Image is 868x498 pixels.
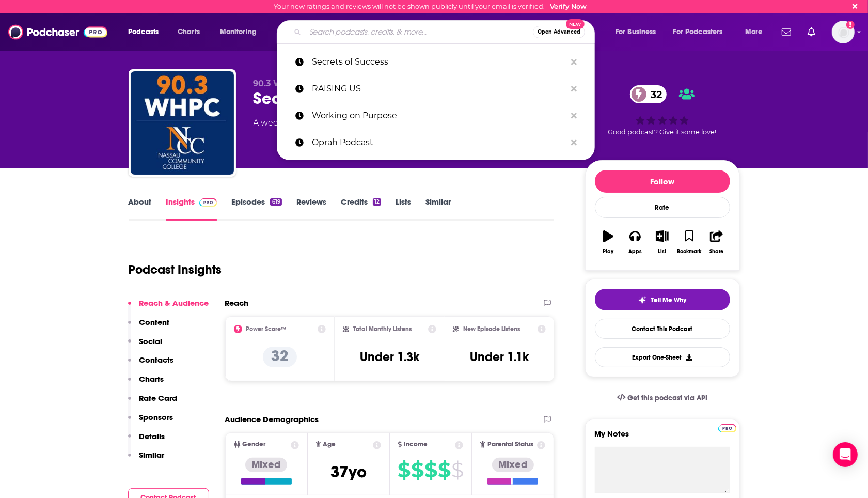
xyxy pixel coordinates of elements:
[585,79,740,143] div: 32Good podcast? Give it some love!
[312,102,566,129] p: Working on Purpose
[832,21,855,43] button: Show profile menu
[550,3,587,10] a: Verify Now
[312,75,566,102] p: RAISING US
[353,325,412,333] h2: Total Monthly Listens
[595,224,622,261] button: Play
[673,25,723,39] span: For Podcasters
[638,296,646,304] img: tell me why sparkle
[778,23,795,41] a: Show notifications dropdown
[274,3,587,10] div: Your new ratings and reviews will not be shown publicly until your email is verified.
[323,441,336,448] span: Age
[640,85,667,103] span: 32
[139,412,173,422] p: Sponsors
[243,441,266,448] span: Gender
[424,462,437,478] span: $
[595,347,730,367] button: Export One-Sheet
[270,198,281,206] div: 619
[131,71,234,175] img: Secrets of Success
[745,25,763,39] span: More
[254,79,303,88] span: 90.3 WHPC
[667,24,738,40] button: open menu
[263,347,297,367] p: 32
[832,21,855,43] span: Logged in as kevinscottsmith
[373,198,381,206] div: 12
[627,394,707,402] span: Get this podcast via API
[470,349,529,365] h3: Under 1.1k
[330,462,367,482] span: 37 yo
[139,317,170,327] p: Content
[492,458,534,472] div: Mixed
[533,26,585,38] button: Open AdvancedNew
[245,458,287,472] div: Mixed
[277,49,595,75] a: Secrets of Success
[199,198,217,207] img: Podchaser Pro
[595,170,730,193] button: Follow
[616,25,656,39] span: For Business
[677,248,701,255] div: Bookmark
[595,197,730,218] div: Rate
[128,317,170,336] button: Content
[595,289,730,310] button: tell me why sparkleTell Me Why
[703,224,730,261] button: Share
[225,298,249,308] h2: Reach
[139,336,163,346] p: Social
[622,224,649,261] button: Apps
[609,385,716,411] a: Get this podcast via API
[360,349,419,365] h3: Under 1.3k
[738,24,776,40] button: open menu
[630,85,667,103] a: 32
[833,442,858,467] div: Open Intercom Messenger
[649,224,675,261] button: List
[220,25,257,39] span: Monitoring
[396,197,411,221] a: Lists
[121,24,172,40] button: open menu
[709,248,723,255] div: Share
[128,374,164,393] button: Charts
[128,336,163,355] button: Social
[277,129,595,156] a: Oprah Podcast
[128,450,165,469] button: Similar
[225,414,319,424] h2: Audience Demographics
[213,24,270,40] button: open menu
[178,25,200,39] span: Charts
[595,429,730,447] label: My Notes
[651,296,686,304] span: Tell Me Why
[296,197,326,221] a: Reviews
[129,262,222,277] h1: Podcast Insights
[463,325,520,333] h2: New Episode Listens
[128,298,209,317] button: Reach & Audience
[246,325,287,333] h2: Power Score™
[128,355,174,374] button: Contacts
[129,197,152,221] a: About
[312,49,566,75] p: Secrets of Success
[658,248,667,255] div: List
[277,75,595,102] a: RAISING US
[128,431,165,450] button: Details
[832,21,855,43] img: User Profile
[171,24,206,40] a: Charts
[139,431,165,441] p: Details
[846,21,855,29] svg: Email not verified
[411,462,423,478] span: $
[305,24,533,40] input: Search podcasts, credits, & more...
[277,102,595,129] a: Working on Purpose
[341,197,381,221] a: Credits12
[608,24,669,40] button: open menu
[254,117,435,129] div: A weekly podcast
[128,393,178,412] button: Rate Card
[287,20,605,44] div: Search podcasts, credits, & more...
[628,248,642,255] div: Apps
[398,462,410,478] span: $
[538,29,580,35] span: Open Advanced
[608,128,717,136] span: Good podcast? Give it some love!
[438,462,450,478] span: $
[166,197,217,221] a: InsightsPodchaser Pro
[312,129,566,156] p: Oprah Podcast
[603,248,613,255] div: Play
[139,450,165,460] p: Similar
[139,355,174,365] p: Contacts
[803,23,819,41] a: Show notifications dropdown
[8,22,107,42] img: Podchaser - Follow, Share and Rate Podcasts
